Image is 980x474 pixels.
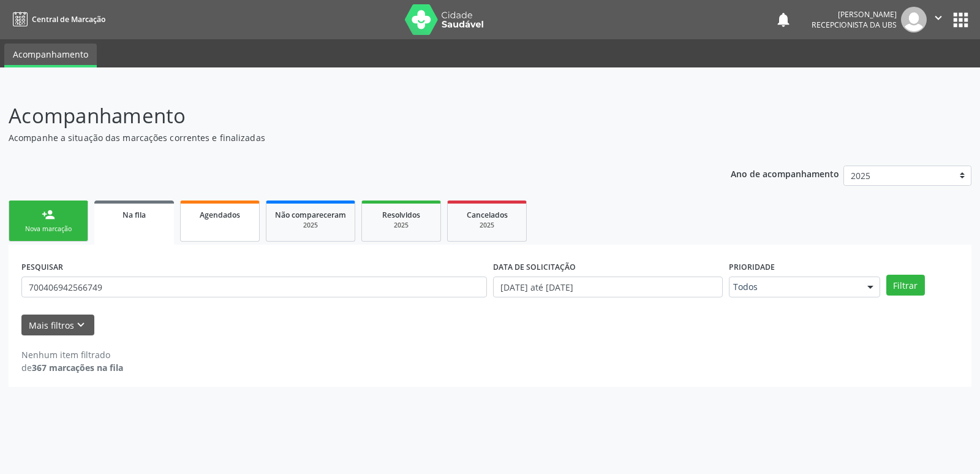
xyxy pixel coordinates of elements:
[42,208,55,221] div: person_add
[123,210,146,220] span: Na fila
[32,14,105,25] span: Central de Marcação
[467,210,508,220] span: Cancelados
[927,7,950,32] button: 
[731,166,839,181] p: Ano de acompanhamento
[9,101,682,131] p: Acompanhamento
[21,348,123,361] div: Nenhum item filtrado
[932,11,945,25] i: 
[456,221,518,230] div: 2025
[371,221,432,230] div: 2025
[382,210,420,220] span: Resolvidos
[200,210,240,220] span: Agendados
[493,277,723,297] input: Selecione um intervalo
[275,210,346,220] span: Não compareceram
[21,258,63,277] label: PESQUISAR
[21,315,94,336] button: Mais filtroskeyboard_arrow_down
[729,258,775,277] label: Prioridade
[812,9,897,20] div: [PERSON_NAME]
[32,362,123,373] strong: 367 marcações na fila
[21,277,487,297] input: Nome, CNS
[18,224,79,234] div: Nova marcação
[9,131,682,144] p: Acompanhe a situação das marcações correntes e finalizadas
[886,275,925,296] button: Filtrar
[21,361,123,374] div: de
[812,20,897,30] span: Recepcionista da UBS
[733,281,855,293] span: Todos
[9,9,105,29] a: Central de Marcação
[950,9,971,31] button: apps
[4,44,97,67] a: Acompanhamento
[775,11,792,28] button: notifications
[493,258,576,277] label: DATA DE SOLICITAÇÃO
[275,221,346,230] div: 2025
[74,318,88,332] i: keyboard_arrow_down
[901,7,927,32] img: img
